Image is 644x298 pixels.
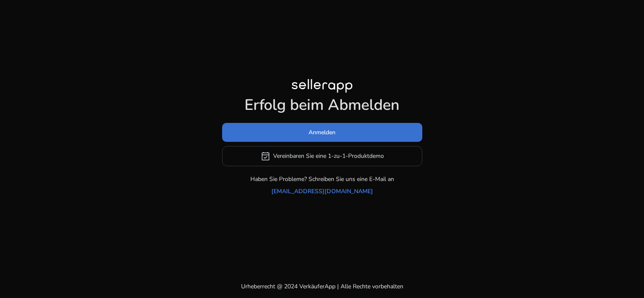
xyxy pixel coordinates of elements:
[222,123,422,142] button: Anmelden
[222,96,422,114] h1: Erfolg beim Abmelden
[271,187,373,196] a: [EMAIL_ADDRESS][DOMAIN_NAME]
[260,151,271,161] span: event_available
[309,128,335,137] span: Anmelden
[222,146,422,166] button: event_availableVereinbaren Sie eine 1-zu-1-Produktdemo
[273,152,384,160] font: Vereinbaren Sie eine 1-zu-1-Produktdemo
[250,175,394,184] p: Haben Sie Probleme? Schreiben Sie uns eine E-Mail an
